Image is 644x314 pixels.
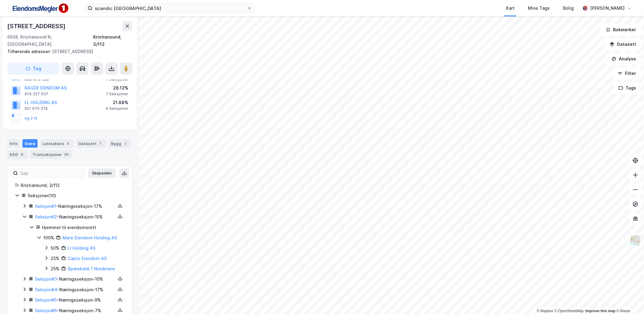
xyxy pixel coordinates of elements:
a: Ll Holding AS [68,245,96,251]
div: Kristiansund, 3/112 [21,182,125,189]
div: 25% [51,265,59,272]
div: ESG [7,150,28,159]
button: Analyse [606,53,642,65]
div: 100% [43,234,54,241]
input: Søk på adresse, matrikkel, gårdeiere, leietakere eller personer [92,4,247,13]
div: 6508, Kristiansund N, [GEOGRAPHIC_DATA] [7,33,93,48]
div: [PERSON_NAME] [590,5,625,12]
div: 7 Seksjoner [106,92,128,96]
div: 4 Seksjoner [106,106,128,111]
div: [STREET_ADDRESS] [7,21,67,31]
div: Eiere [22,139,38,148]
input: Søk [18,169,84,178]
div: 1 [98,140,104,147]
button: Tag [7,62,59,75]
div: Kristiansund, 3/112 [93,33,132,48]
a: Mapbox [537,309,553,313]
button: Tags [613,82,642,94]
div: 25% [51,255,59,262]
div: 5 [65,140,71,147]
div: 921 970 374 [25,106,48,111]
a: Seksjon#5 [35,297,57,302]
div: 7 Seksjoner [106,77,128,82]
div: 974 227 037 [25,92,48,96]
a: Seksjon#2 [35,214,57,219]
div: 28.12% [106,84,128,92]
div: Datasett [76,139,106,148]
div: Kart [506,5,515,12]
div: Info [7,139,20,148]
button: Filter [612,67,642,79]
a: Improve this map [585,309,615,313]
button: Datasett [605,38,642,50]
div: - Næringsseksjon - 17% [35,203,116,210]
div: 30 [63,151,70,157]
a: OpenStreetMap [555,309,584,313]
div: - Næringsseksjon - 10% [35,275,116,283]
div: Kontrollprogram for chat [614,285,644,314]
button: Ekspander [88,168,116,178]
span: Tilhørende adresser: [7,49,52,54]
div: Hjemmel til eiendomsrett [42,224,125,231]
a: Seksjon#6 [35,308,57,313]
img: Z [630,235,641,246]
div: - Næringsseksjon - 9% [35,296,116,304]
a: Seksjon#1 [35,204,56,209]
div: Leietakere [40,139,74,148]
div: Mine Tags [528,5,550,12]
iframe: Chat Widget [614,285,644,314]
a: Sparebank 1 Nordmøre [68,266,115,271]
a: Seksjon#4 [35,287,57,292]
div: 6 [19,151,25,157]
div: 1 [122,140,129,147]
div: Seksjoner ( 10 ) [28,192,125,199]
div: Transaksjoner [30,150,72,159]
div: 50% [51,245,59,252]
div: - Næringsseksjon - 15% [35,213,116,221]
a: Seksjon#3 [35,276,57,282]
div: Bolig [563,5,574,12]
a: Møre Eiendom Holding AS [62,235,117,240]
div: Bygg [109,139,131,148]
div: - Næringsseksjon - 17% [35,286,116,293]
a: Capto Eiendom AS [68,256,107,261]
img: F4PB6Px+NJ5v8B7XTbfpPpyloAAAAASUVORK5CYII= [10,2,70,15]
button: Bokmerker [601,24,642,36]
div: 21.88% [106,99,128,106]
div: 988 470 368 [25,77,49,82]
div: [STREET_ADDRESS] [7,48,127,55]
